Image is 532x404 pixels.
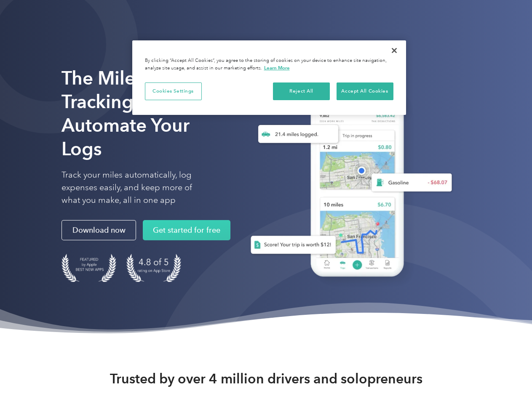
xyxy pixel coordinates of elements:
[385,41,404,60] button: Close
[132,40,406,115] div: Privacy
[145,82,202,100] button: Cookies Settings
[264,65,290,71] a: More information about your privacy, opens in a new tab
[110,370,422,387] strong: Trusted by over 4 million drivers and solopreneurs
[145,57,393,72] div: By clicking “Accept All Cookies”, you agree to the storing of cookies on your device to enhance s...
[61,254,116,282] img: Badge for Featured by Apple Best New Apps
[132,40,406,115] div: Cookie banner
[61,220,136,240] a: Download now
[143,220,230,240] a: Get started for free
[126,254,181,282] img: 4.9 out of 5 stars on the app store
[337,82,393,100] button: Accept All Cookies
[273,82,330,100] button: Reject All
[61,169,212,207] p: Track your miles automatically, log expenses easily, and keep more of what you make, all in one app
[237,80,459,290] img: Everlance, mileage tracker app, expense tracking app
